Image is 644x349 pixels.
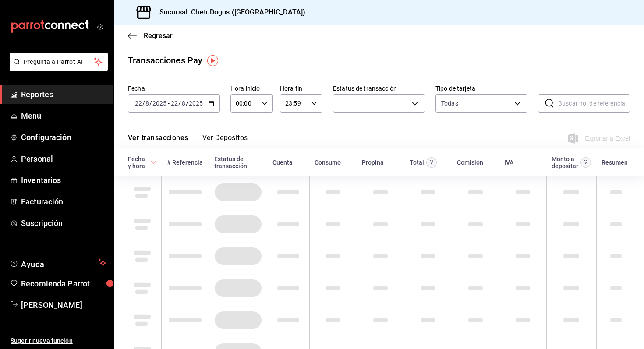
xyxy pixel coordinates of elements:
[145,100,149,107] input: --
[128,32,173,40] button: Regresar
[21,299,106,311] span: [PERSON_NAME]
[426,157,437,168] svg: Este monto equivale al total pagado por el comensal antes de aplicar Comisión e IVA.
[21,174,106,186] span: Inventarios
[186,100,188,107] span: /
[435,85,527,92] label: Tipo de tarjeta
[21,257,95,268] span: Ayuda
[21,131,106,143] span: Configuración
[21,196,106,208] span: Facturación
[149,100,152,107] span: /
[580,157,591,168] svg: Este es el monto resultante del total pagado menos comisión e IVA. Esta será la parte que se depo...
[188,100,203,107] input: ----
[207,55,218,66] img: Tooltip marker
[10,53,108,71] button: Pregunta a Parrot AI
[167,159,203,166] div: # Referencia
[552,155,578,169] div: Monto a depositar
[315,159,341,166] div: Consumo
[230,85,273,92] label: Hora inicio
[602,159,628,166] div: Resumen
[457,159,483,166] div: Comisión
[181,100,186,107] input: --
[24,57,94,67] span: Pregunta a Parrot AI
[128,85,220,92] label: Fecha
[128,155,156,169] span: Fecha y hora
[272,159,293,166] div: Cuenta
[202,134,248,148] button: Ver Depósitos
[134,100,142,107] input: --
[128,134,188,148] button: Ver transacciones
[441,99,458,108] div: Todas
[152,100,167,107] input: ----
[21,110,106,122] span: Menú
[333,85,425,92] label: Estatus de transacción
[6,63,108,73] a: Pregunta a Parrot AI
[96,23,103,30] button: open_drawer_menu
[168,100,170,107] span: -
[504,159,513,166] div: IVA
[214,155,262,169] div: Estatus de transacción
[280,85,322,92] label: Hora fin
[21,278,106,289] span: Recomienda Parrot
[178,100,181,107] span: /
[21,88,106,100] span: Reportes
[142,100,145,107] span: /
[128,155,149,169] div: Fecha y hora
[128,134,248,148] div: navigation tabs
[21,217,106,229] span: Suscripción
[362,159,384,166] div: Propina
[144,32,173,40] span: Regresar
[410,159,424,166] div: Total
[152,7,305,18] h3: Sucursal: ChetuDogos ([GEOGRAPHIC_DATA])
[21,153,106,165] span: Personal
[11,336,106,345] span: Sugerir nueva función
[128,54,202,67] div: Transacciones Pay
[558,95,630,112] input: Buscar no. de referencia
[170,100,178,107] input: --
